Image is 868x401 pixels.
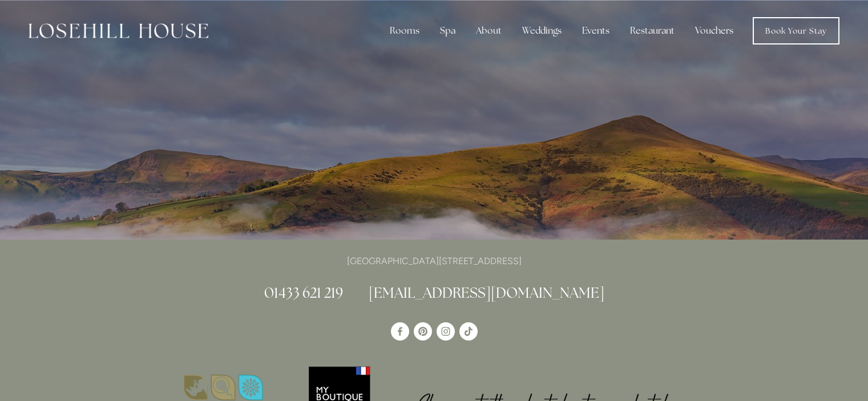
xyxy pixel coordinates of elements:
[369,283,604,302] a: [EMAIL_ADDRESS][DOMAIN_NAME]
[513,19,571,42] div: Weddings
[29,23,208,38] img: Losehill House
[391,322,409,341] a: Losehill House Hotel & Spa
[467,19,511,42] div: About
[621,19,684,42] div: Restaurant
[437,322,455,341] a: Instagram
[431,19,465,42] div: Spa
[414,322,432,341] a: Pinterest
[381,19,429,42] div: Rooms
[686,19,742,42] a: Vouchers
[753,17,839,44] a: Book Your Stay
[459,322,478,341] a: TikTok
[573,19,619,42] div: Events
[162,253,707,269] p: [GEOGRAPHIC_DATA][STREET_ADDRESS]
[264,283,343,302] a: 01433 621 219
